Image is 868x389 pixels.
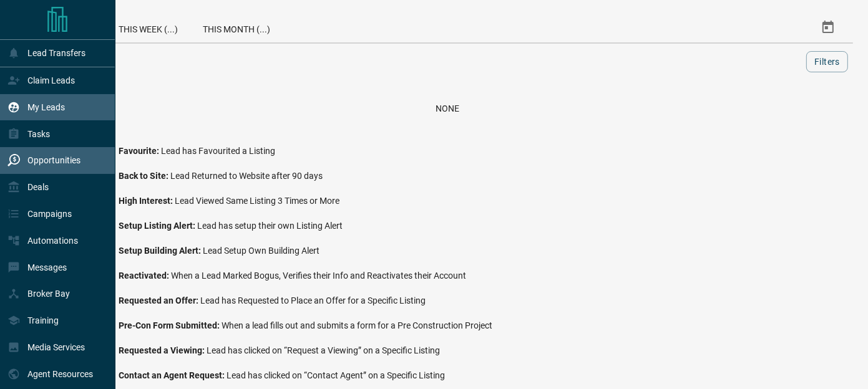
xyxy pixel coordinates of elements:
span: When a Lead Marked Bogus, Verifies their Info and Reactivates their Account [171,271,466,281]
span: Contact an Agent Request [119,370,227,380]
span: Requested an Offer [119,295,200,305]
button: Select Date Range [813,12,843,42]
span: Reactivated [119,271,171,281]
span: Lead has clicked on “Request a Viewing” on a Specific Listing [207,345,440,355]
span: Lead Setup Own Building Alert [203,246,319,256]
span: Lead Returned to Website after 90 days [170,171,323,181]
span: Lead has clicked on “Contact Agent” on a Specific Listing [227,370,445,380]
span: Lead has setup their own Listing Alert [197,221,343,231]
span: Pre-Con Form Submitted [119,320,222,330]
span: Lead has Favourited a Listing [161,146,275,156]
div: This Month (...) [190,12,283,42]
span: Setup Listing Alert [119,221,197,231]
span: Back to Site [119,171,170,181]
span: Setup Building Alert [119,246,203,256]
span: Lead has Requested to Place an Offer for a Specific Listing [200,295,426,305]
span: High Interest [119,196,175,206]
span: When a lead fills out and submits a form for a Pre Construction Project [222,320,492,330]
span: Requested a Viewing [119,345,207,355]
div: This Week (...) [106,12,190,42]
div: None [57,103,838,113]
span: Lead Viewed Same Listing 3 Times or More [175,196,339,206]
button: Filters [806,51,848,72]
span: Favourite [119,146,161,156]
